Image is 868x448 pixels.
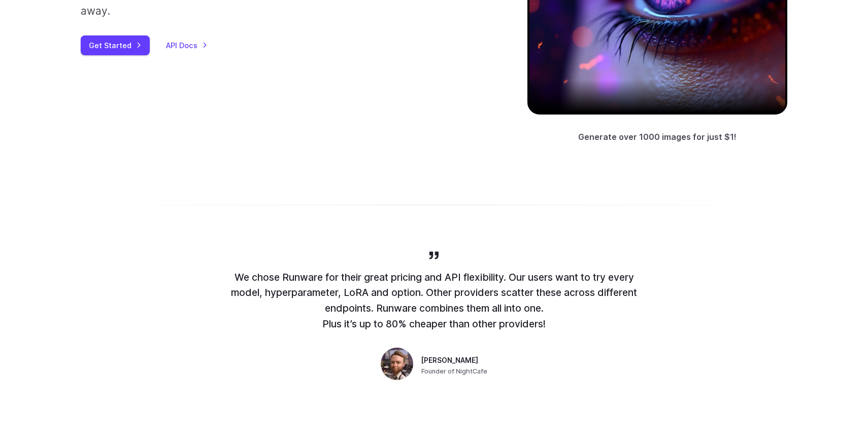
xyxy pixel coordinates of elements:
a: API Docs [166,40,208,51]
span: Founder of NightCafe [421,366,487,377]
p: Generate over 1000 images for just $1! [578,131,737,144]
img: Person [381,348,413,380]
span: [PERSON_NAME] [421,355,478,366]
p: We chose Runware for their great pricing and API flexibility. Our users want to try every model, ... [231,270,637,332]
a: Get Started [81,35,150,55]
